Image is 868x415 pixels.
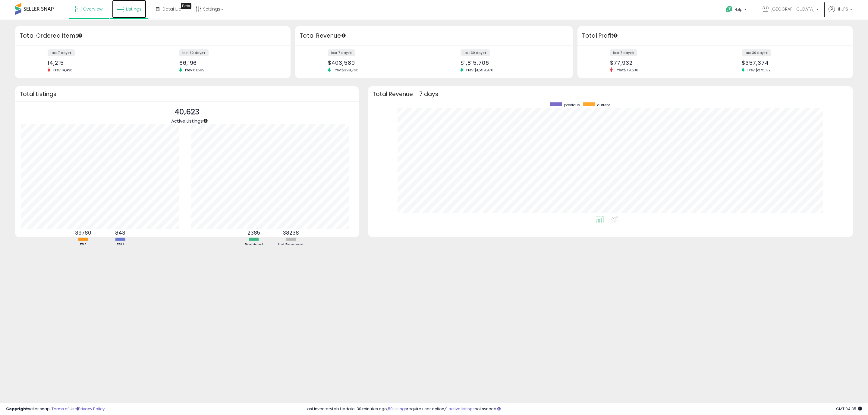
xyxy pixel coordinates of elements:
label: last 7 days [328,49,355,56]
span: Prev: $79,630 [613,67,641,73]
span: [GEOGRAPHIC_DATA] [770,6,815,12]
h3: Total Revenue - 7 days [373,92,848,96]
a: Hi JPS [829,6,852,20]
span: Prev: $275,132 [744,67,774,73]
b: 38238 [283,229,299,236]
div: Not Repriced [273,242,309,248]
span: Prev: $1,559,970 [463,67,496,73]
div: $77,932 [610,60,711,66]
a: Help [721,1,753,20]
span: current [597,102,610,108]
span: Help [734,7,743,12]
label: last 7 days [610,49,637,56]
h3: Total Revenue [300,32,568,40]
h3: Total Profit [582,32,848,40]
b: 39780 [75,229,91,236]
div: Repriced [236,242,272,248]
label: last 30 days [461,49,490,56]
p: 40,623 [171,106,203,118]
div: Tooltip anchor [181,3,191,9]
label: last 30 days [179,49,209,56]
i: Get Help [725,5,733,13]
span: Prev: $398,756 [331,67,362,73]
b: 843 [115,229,125,236]
label: last 7 days [48,49,75,56]
div: FBA [65,242,101,248]
div: 66,196 [179,60,280,66]
span: previous [564,102,580,108]
div: $1,815,706 [461,60,562,66]
span: Prev: 61,509 [182,67,208,73]
div: $403,589 [328,60,429,66]
div: 14,215 [48,60,148,66]
div: Tooltip anchor [77,33,83,38]
span: Overview [83,6,102,12]
b: 2385 [247,229,260,236]
div: Tooltip anchor [613,33,618,38]
div: $357,374 [742,60,842,66]
label: last 30 days [742,49,771,56]
span: Listings [126,6,142,12]
span: Active Listings [171,118,203,124]
span: Hi JPS [836,6,848,12]
h3: Total Ordered Items [20,32,286,40]
span: DataHub [162,6,181,12]
h3: Total Listings [20,92,354,96]
div: Tooltip anchor [203,118,208,123]
span: Prev: 14,426 [50,67,76,73]
div: FBM [102,242,138,248]
div: Tooltip anchor [341,33,346,38]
